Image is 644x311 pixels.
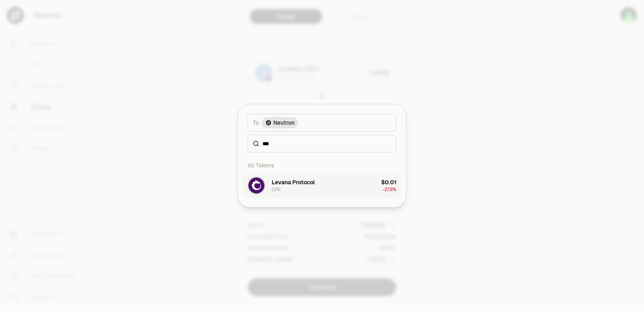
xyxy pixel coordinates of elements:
div: Levana Protocol [272,178,315,186]
img: LVN Logo [248,177,264,194]
span: -2.19% [382,186,396,193]
div: LVN [272,186,281,193]
button: LVN LogoLevana ProtocolLVN$0.01-2.19% [243,173,401,198]
div: All Tokens [243,157,401,173]
div: $0.01 [381,178,396,186]
span: To [253,119,259,127]
img: Neutron Logo [266,120,271,125]
button: ToNeutron LogoNeutron [248,114,396,132]
span: Neutron [273,119,295,127]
